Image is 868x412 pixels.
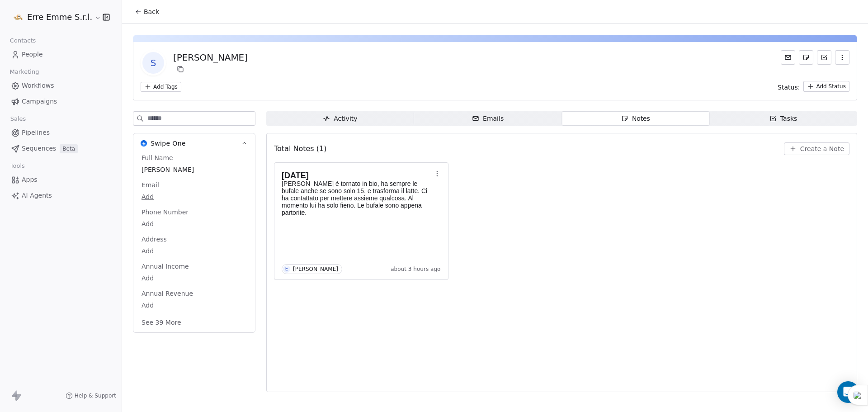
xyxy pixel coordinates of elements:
[769,114,797,123] div: Tasks
[151,139,186,148] span: Swipe One
[472,114,504,123] div: Emails
[323,114,357,123] div: Activity
[13,12,24,23] img: Logo%20Erre%20Emme%20PP%20trasparente.png
[285,265,288,273] div: E
[6,65,43,79] span: Marketing
[141,82,181,92] button: Add Tags
[7,78,114,93] a: Workflows
[173,51,248,64] div: [PERSON_NAME]
[140,235,169,244] span: Address
[141,140,147,147] img: Swipe One
[22,50,43,59] span: People
[140,262,191,271] span: Annual Income
[133,133,255,153] button: Swipe OneSwipe One
[7,94,114,109] a: Campaigns
[7,188,114,203] a: AI Agents
[11,9,96,25] button: Erre Emme S.r.l.
[7,125,114,140] a: Pipelines
[22,128,50,137] span: Pipelines
[140,208,190,217] span: Phone Number
[22,81,54,90] span: Workflows
[136,314,187,331] button: See 39 More
[142,246,247,256] span: Add
[274,143,326,154] span: Total Notes (1)
[22,175,38,185] span: Apps
[142,52,164,74] span: S
[142,192,247,201] span: Add
[140,153,175,162] span: Full Name
[27,11,92,23] span: Erre Emme S.r.l.
[75,392,116,399] span: Help & Support
[837,381,859,403] div: Open Intercom Messenger
[140,180,161,189] span: Email
[7,141,114,156] a: SequencesBeta
[6,112,30,126] span: Sales
[800,144,844,153] span: Create a Note
[66,392,116,399] a: Help & Support
[282,171,432,180] h1: [DATE]
[778,83,800,92] span: Status:
[7,172,114,187] a: Apps
[6,159,28,173] span: Tools
[391,265,440,273] span: about 3 hours ago
[22,144,56,153] span: Sequences
[22,191,52,200] span: AI Agents
[142,165,247,174] span: [PERSON_NAME]
[22,97,57,106] span: Campaigns
[129,4,165,20] button: Back
[142,274,247,283] span: Add
[144,7,159,16] span: Back
[293,266,338,272] div: [PERSON_NAME]
[142,301,247,310] span: Add
[7,47,114,62] a: People
[282,180,432,216] p: [PERSON_NAME] è tornato in bio, ha sempre le bufale anche se sono solo 15, e trasforma il latte. ...
[6,34,40,47] span: Contacts
[60,144,78,153] span: Beta
[140,289,195,298] span: Annual Revenue
[803,81,849,92] button: Add Status
[142,219,247,228] span: Add
[784,142,849,155] button: Create a Note
[133,153,255,332] div: Swipe OneSwipe One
